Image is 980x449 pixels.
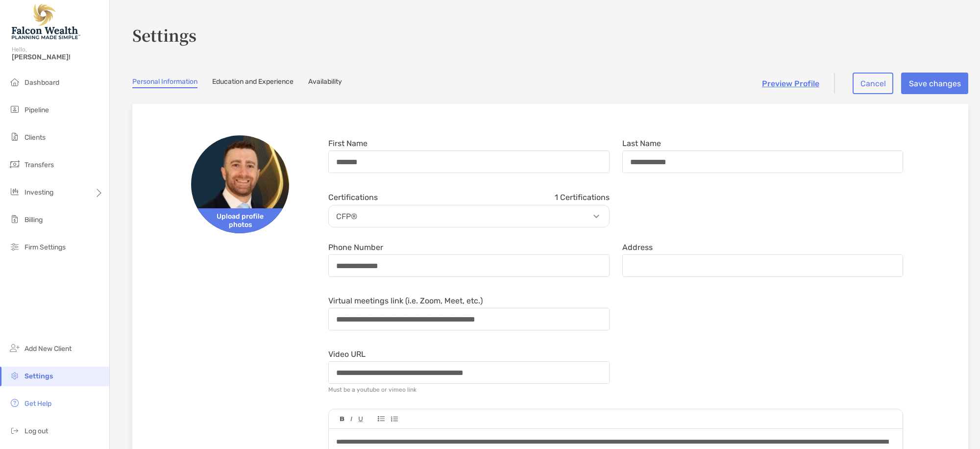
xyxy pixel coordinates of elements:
[24,78,59,87] span: Dashboard
[901,73,968,94] button: Save changes
[24,427,48,435] span: Log out
[9,397,21,409] img: get-help icon
[24,106,49,114] span: Pipeline
[853,73,893,94] button: Cancel
[24,345,72,353] span: Add New Client
[391,416,398,422] img: Editor control icon
[328,386,416,393] div: Must be a youtube or vimeo link
[358,417,363,422] img: Editor control icon
[328,243,383,251] label: Phone Number
[24,372,53,380] span: Settings
[9,241,21,252] img: firm-settings icon
[622,139,661,148] label: Last Name
[622,243,653,251] label: Address
[12,4,80,39] img: Falcon Wealth Planning Logo
[9,186,21,198] img: investing icon
[24,216,43,224] span: Billing
[24,188,53,197] span: Investing
[24,161,54,169] span: Transfers
[9,342,21,354] img: add_new_client icon
[340,417,344,422] img: Editor control icon
[350,417,352,422] img: Editor control icon
[328,193,610,202] div: Certifications
[9,158,21,170] img: transfers icon
[24,399,51,408] span: Get Help
[328,350,366,358] label: Video URL
[9,424,21,436] img: logout icon
[555,193,610,202] span: 1 Certifications
[328,139,367,148] label: First Name
[132,77,197,88] a: Personal Information
[12,53,103,61] span: [PERSON_NAME]!
[9,103,21,115] img: pipeline icon
[24,243,66,251] span: Firm Settings
[762,79,819,88] a: Preview Profile
[331,210,612,223] p: CFP®
[132,24,968,46] h3: Settings
[24,133,46,142] span: Clients
[328,297,483,305] label: Virtual meetings link (i.e. Zoom, Meet, etc.)
[9,76,21,88] img: dashboard icon
[9,131,21,143] img: clients icon
[191,208,289,233] span: Upload profile photos
[212,77,294,88] a: Education and Experience
[308,77,342,88] a: Availability
[9,213,21,225] img: billing icon
[378,416,385,422] img: Editor control icon
[9,370,21,381] img: settings icon
[191,135,289,233] img: Avatar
